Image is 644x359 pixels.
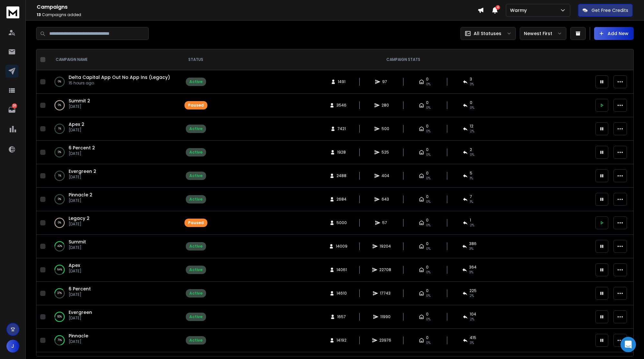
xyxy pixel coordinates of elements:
span: 0 [426,288,429,293]
p: [DATE] [69,198,92,203]
div: Open Intercom Messenger [620,337,636,352]
span: 0 [426,335,429,340]
button: Newest First [520,27,566,40]
span: 3 % [470,340,474,345]
span: 2 % [470,129,474,134]
span: 14061 [336,267,347,272]
p: [DATE] [69,316,92,321]
span: 0% [426,223,431,228]
span: 104 [470,312,476,317]
p: [DATE] [69,269,81,274]
span: 364 [469,265,477,270]
a: Pinnacle [69,333,88,339]
span: 7 [470,194,472,199]
span: 14610 [336,291,347,296]
button: Add New [594,27,634,40]
div: Active [189,173,203,178]
div: Active [189,291,203,296]
a: 28 [5,103,18,116]
span: 3 [470,77,472,82]
p: All Statuses [474,30,501,37]
span: Delta Capital App Out No App Ins (Legacy) [69,74,170,80]
p: [DATE] [69,151,95,156]
div: Active [189,126,203,131]
p: 15 hours ago [69,80,170,86]
span: 404 [382,173,389,178]
a: Summit [69,239,86,245]
span: 3 % [469,270,473,275]
span: Apex [69,262,80,269]
span: 0% [426,340,431,345]
a: 6 Percent [69,286,91,292]
a: Summit 2 [69,98,90,104]
span: Legacy 2 [69,215,90,222]
span: 0% [426,82,431,87]
span: 0% [426,246,431,251]
p: 0 % [58,102,61,109]
span: 0 [426,147,429,152]
p: 28 [12,103,17,109]
span: 0% [426,105,431,110]
span: 22708 [379,267,391,272]
span: 1657 [337,314,346,319]
p: [DATE] [69,128,84,133]
div: Active [189,150,203,155]
span: 0% [426,152,431,157]
span: 2 % [470,317,474,322]
span: 5 [470,171,472,176]
span: 525 [382,150,389,155]
span: 19204 [380,244,391,249]
td: 0%6 Percent 2[DATE] [48,141,176,164]
h1: Campaigns [37,3,478,11]
p: Campaigns added [37,12,478,17]
span: 225 [469,288,477,293]
span: 0% [426,270,431,275]
p: [DATE] [69,222,90,227]
span: 280 [382,103,389,108]
span: 0 [426,194,429,199]
p: [DATE] [69,175,96,180]
span: 1928 [337,150,346,155]
span: 0 [426,312,429,317]
th: CAMPAIGN STATS [215,49,592,70]
button: J [6,340,19,353]
p: [DATE] [69,104,90,109]
div: Paused [188,220,204,225]
p: 1 % [58,126,61,132]
span: 500 [382,126,389,131]
span: 0% [426,199,431,204]
span: 7421 [337,126,346,131]
span: 3 % [469,246,473,251]
span: 1 % [470,199,473,204]
p: 64 % [57,267,62,273]
span: 415 [470,335,476,340]
span: 1 [470,218,471,223]
span: 3546 [336,103,346,108]
p: 0 % [58,196,61,203]
p: [DATE] [69,245,86,250]
span: 0% [426,176,431,181]
span: 17743 [380,291,391,296]
span: 12 [470,124,473,129]
span: 11990 [380,314,391,319]
div: Active [189,314,203,319]
td: 71%Pinnacle[DATE] [48,329,176,352]
div: Active [189,197,203,202]
span: 0 [426,241,429,246]
td: 64%Apex[DATE] [48,258,176,282]
span: 0 % [470,105,474,110]
p: 42 % [57,243,62,250]
span: 14009 [336,244,347,249]
p: 71 % [58,337,62,344]
td: 92%Evergreen[DATE] [48,305,176,329]
span: 1 % [470,176,473,181]
p: Get Free Credits [592,7,628,14]
a: Evergreen [69,309,92,316]
a: 6 Percent 2 [69,145,95,151]
button: Get Free Credits [578,4,633,17]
